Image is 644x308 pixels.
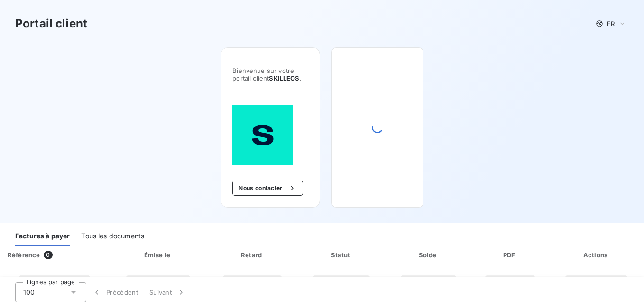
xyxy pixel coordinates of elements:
[144,282,192,302] button: Suivant
[209,250,295,260] div: Retard
[23,288,35,297] span: 100
[232,105,293,165] img: Company logo
[111,250,205,260] div: Émise le
[44,251,52,259] span: 0
[86,282,144,302] button: Précédent
[269,74,299,82] span: SKILLEOS
[15,15,87,32] h3: Portail client
[8,251,40,259] div: Référence
[299,250,384,260] div: Statut
[473,250,547,260] div: PDF
[607,20,615,27] span: FR
[232,67,308,82] span: Bienvenue sur votre portail client .
[15,226,70,246] div: Factures à payer
[551,250,642,260] div: Actions
[387,250,469,260] div: Solde
[232,181,303,196] button: Nous contacter
[81,226,144,246] div: Tous les documents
